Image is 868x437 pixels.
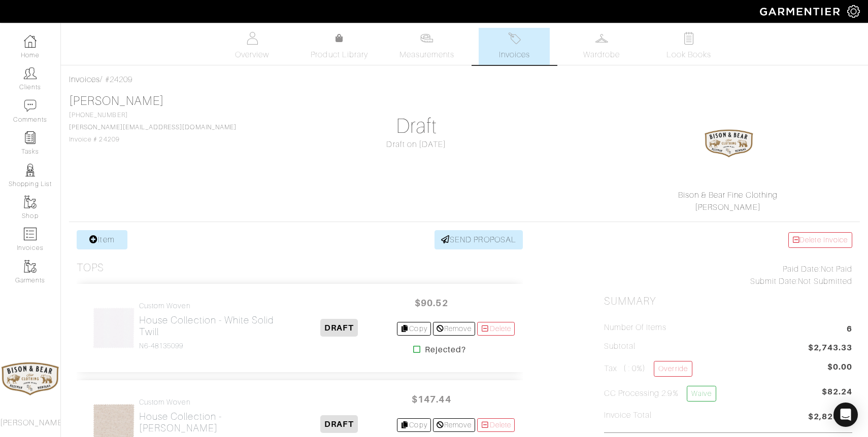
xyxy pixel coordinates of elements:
img: reminder-icon-8004d30b9f0a5d33ae49ab947aed9ed385cf756f9e5892f1edd6e32f2345188e.png [24,131,37,144]
span: DRAFT [320,415,357,433]
h3: Tops [77,262,104,274]
a: Item [77,230,127,249]
a: Product Library [304,32,375,61]
h5: Tax ( : 0%) [604,361,692,377]
h5: Invoice Total [604,411,652,420]
a: Delete Invoice [788,232,852,248]
h5: Number of Items [604,323,667,333]
img: wardrobe-487a4870c1b7c33e795ec22d11cfc2ed9d08956e64fb3008fe2437562e282088.svg [595,32,608,45]
span: Paid Date: [783,265,821,274]
a: Delete [477,418,515,432]
span: $2,825.57 [808,411,852,424]
span: 6 [847,323,852,337]
span: $147.44 [401,388,462,410]
span: Overview [235,49,269,61]
span: $0.00 [827,361,852,373]
strong: Rejected? [425,344,466,356]
a: Measurements [391,28,463,65]
span: $90.52 [401,292,462,314]
h2: House Collection - [PERSON_NAME] [139,411,282,434]
span: $82.24 [822,386,852,406]
h5: CC Processing 2.9% [604,386,716,402]
a: Override [654,361,692,377]
img: comment-icon-a0a6a9ef722e966f86d9cbdc48e553b5cf19dbc54f86b18d962a5391bc8f6eb6.png [24,99,37,112]
span: Product Library [311,49,368,61]
a: Invoices [479,28,550,65]
h4: Custom Woven [139,302,282,310]
a: Invoices [69,75,100,84]
div: Not Paid Not Submitted [604,263,852,287]
img: XbxPtCLPfzmdDo93VRTqWAQk [92,307,135,349]
a: Bison & Bear Fine Clothing [678,191,778,200]
img: orders-27d20c2124de7fd6de4e0e44c1d41de31381a507db9b33961299e4e07d508b8c.svg [508,32,521,45]
img: orders-icon-0abe47150d42831381b5fb84f609e132dff9fe21cb692f30cb5eec754e2cba89.png [24,228,37,240]
a: Copy [397,418,431,432]
h2: Summary [604,295,852,308]
span: $2,743.33 [808,342,852,355]
img: clients-icon-6bae9207a08558b7cb47a8932f037763ab4055f8c8b6bfacd5dc20c3e0201464.png [24,67,37,80]
img: todo-9ac3debb85659649dc8f770b8b6100bb5dab4b48dedcbae339e5042a72dfd3cc.svg [683,32,695,45]
a: Look Books [653,28,724,65]
span: [PHONE_NUMBER] Invoice # 24209 [69,112,237,143]
img: garments-icon-b7da505a4dc4fd61783c78ac3ca0ef83fa9d6f193b1c9dc38574b1d14d53ca28.png [24,196,37,208]
a: Overview [217,28,288,65]
img: 1yXh2HH4tuYUbdo6fnAe5gAv.png [704,118,754,169]
a: Wardrobe [566,28,637,65]
h2: House Collection - White Solid Twill [139,314,282,338]
h1: Draft [292,114,541,138]
span: Look Books [666,49,712,61]
a: [PERSON_NAME] [69,94,164,107]
img: garments-icon-b7da505a4dc4fd61783c78ac3ca0ef83fa9d6f193b1c9dc38574b1d14d53ca28.png [24,260,37,273]
img: gear-icon-white-bd11855cb880d31180b6d7d6211b90ccbf57a29d726f0c71d8c61bd08dd39cc2.png [847,5,860,18]
a: Waive [687,386,716,402]
div: Open Intercom Messenger [833,403,858,427]
a: Delete [477,322,515,336]
a: Custom Woven House Collection - White Solid Twill N6-48135099 [139,302,282,350]
span: Measurements [399,49,455,61]
div: Draft on [DATE] [292,138,541,151]
img: measurements-466bbee1fd09ba9460f595b01e5d73f9e2bff037440d3c8f018324cb6cdf7a4a.svg [420,32,433,45]
span: Wardrobe [583,49,620,61]
div: / #24209 [69,74,860,86]
img: stylists-icon-eb353228a002819b7ec25b43dbf5f0378dd9e0616d9560372ff212230b889e62.png [24,164,37,176]
span: Submit Date: [750,277,798,286]
a: [PERSON_NAME] [695,203,761,212]
h4: N6-48135099 [139,342,282,350]
img: basicinfo-40fd8af6dae0f16599ec9e87c0ef1c0a1fdea2edbe929e3d69a839185d80c458.svg [246,32,258,45]
a: SEND PROPOSAL [435,230,523,249]
a: Copy [397,322,431,336]
a: [PERSON_NAME][EMAIL_ADDRESS][DOMAIN_NAME] [69,124,237,131]
span: DRAFT [320,319,357,337]
span: Invoices [499,49,530,61]
h4: Custom Woven [139,398,282,407]
a: Remove [433,322,475,336]
img: dashboard-icon-dbcd8f5a0b271acd01030246c82b418ddd0df26cd7fceb0bd07c9910d44c42f6.png [24,35,37,48]
a: Remove [433,418,475,432]
h5: Subtotal [604,342,636,351]
img: garmentier-logo-header-white-b43fb05a5012e4ada735d5af1a66efaba907eab6374d6393d1fbf88cb4ef424d.png [755,3,847,20]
